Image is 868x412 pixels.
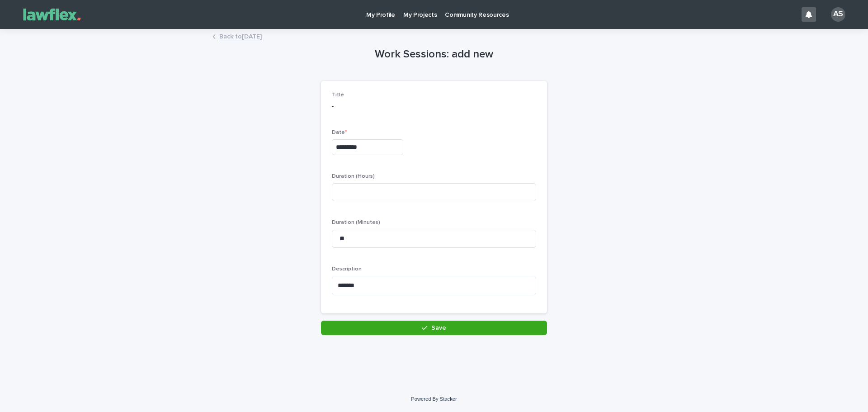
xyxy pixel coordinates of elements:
button: Save [321,321,547,335]
a: Powered By Stacker [411,396,457,402]
span: Duration (Minutes) [332,220,380,225]
h1: Work Sessions: add new [321,48,547,61]
span: Save [431,325,446,331]
p: - [332,102,536,111]
span: Date [332,130,347,135]
img: Gnvw4qrBSHOAfo8VMhG6 [18,5,86,24]
span: Duration (Hours) [332,174,375,179]
span: Description [332,266,362,272]
div: AS [831,7,845,22]
span: Title [332,92,344,98]
a: Back to[DATE] [219,31,262,41]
